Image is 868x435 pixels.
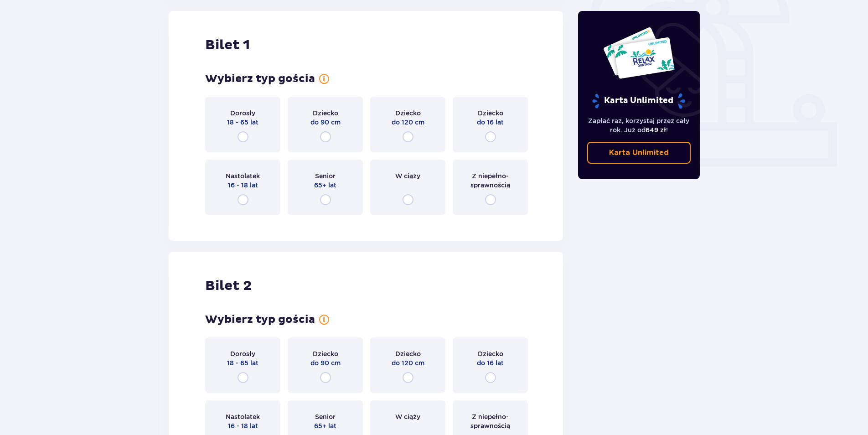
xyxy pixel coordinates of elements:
[587,142,691,164] a: Karta Unlimited
[392,358,424,368] span: do 120 cm
[315,412,336,421] span: Senior
[205,277,252,295] h2: Bilet 2
[228,421,258,430] span: 16 - 18 lat
[477,118,504,127] span: do 16 lat
[310,118,341,127] span: do 90 cm
[314,181,336,190] span: 65+ lat
[310,358,341,368] span: do 90 cm
[313,349,338,358] span: Dziecko
[609,148,669,158] p: Karta Unlimited
[603,26,675,79] img: Dwie karty całoroczne do Suntago z napisem 'UNLIMITED RELAX', na białym tle z tropikalnymi liśćmi...
[230,349,255,358] span: Dorosły
[228,181,258,190] span: 16 - 18 lat
[478,109,503,118] span: Dziecko
[205,36,250,54] h2: Bilet 1
[230,109,255,118] span: Dorosły
[205,313,315,326] h3: Wybierz typ gościa
[461,412,520,430] span: Z niepełno­sprawnością
[315,171,336,181] span: Senior
[395,171,420,181] span: W ciąży
[461,171,520,190] span: Z niepełno­sprawnością
[313,109,338,118] span: Dziecko
[395,109,421,118] span: Dziecko
[227,118,258,127] span: 18 - 65 lat
[205,72,315,86] h3: Wybierz typ gościa
[392,118,424,127] span: do 120 cm
[395,412,420,421] span: W ciąży
[477,358,504,368] span: do 16 lat
[226,412,260,421] span: Nastolatek
[314,421,336,430] span: 65+ lat
[226,171,260,181] span: Nastolatek
[587,116,691,135] p: Zapłać raz, korzystaj przez cały rok. Już od !
[646,126,666,134] span: 649 zł
[227,358,258,368] span: 18 - 65 lat
[478,349,503,358] span: Dziecko
[395,349,421,358] span: Dziecko
[591,93,686,109] p: Karta Unlimited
